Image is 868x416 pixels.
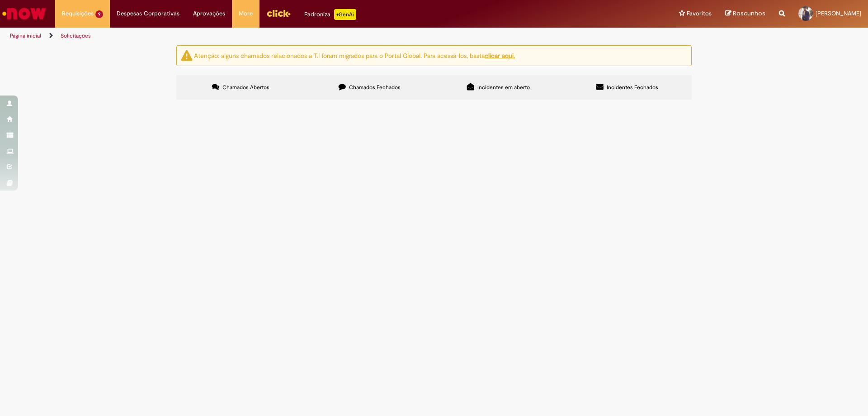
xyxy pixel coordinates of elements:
[10,32,41,39] a: Página inicial
[222,84,269,91] span: Chamados Abertos
[266,6,291,20] img: click_logo_yellow_360x200.png
[607,84,658,91] span: Incidentes Fechados
[117,9,179,18] span: Despesas Corporativas
[304,9,356,20] div: Padroniza
[725,10,765,18] a: Rascunhos
[334,9,356,20] p: +GenAi
[7,28,572,44] ul: Trilhas de página
[193,9,225,18] span: Aprovações
[61,32,91,39] a: Solicitações
[687,9,712,18] span: Favoritos
[239,9,253,18] span: More
[816,10,861,17] span: [PERSON_NAME]
[1,5,47,23] img: ServiceNow
[62,9,94,18] span: Requisições
[349,84,401,91] span: Chamados Fechados
[95,10,103,18] span: 9
[194,51,515,59] ng-bind-html: Atenção: alguns chamados relacionados a T.I foram migrados para o Portal Global. Para acessá-los,...
[733,9,765,18] span: Rascunhos
[485,51,515,59] a: clicar aqui.
[477,84,530,91] span: Incidentes em aberto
